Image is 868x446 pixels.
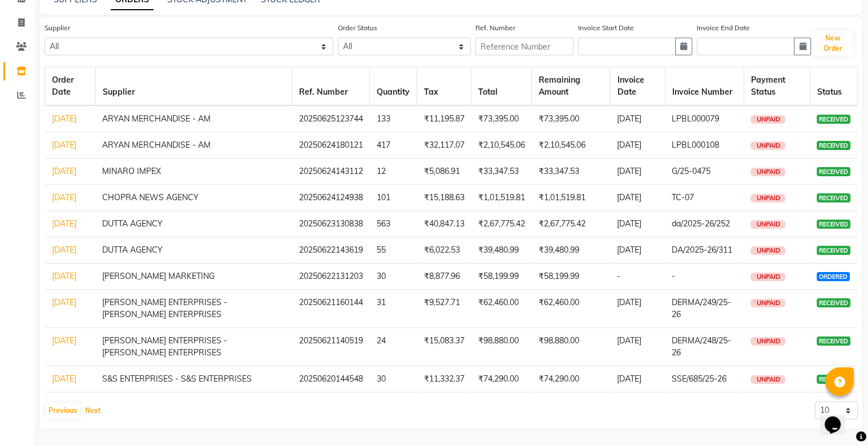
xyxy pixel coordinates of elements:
span: SSE/685/25-26 [672,374,726,384]
th: Remaining Amount [532,67,610,106]
a: [DATE] [52,113,76,124]
span: UNPAID [750,337,785,346]
td: ₹98,880.00 [471,328,532,366]
td: S&S ENTERPRISES - S&S ENTERPRISES [95,366,292,392]
td: ₹2,67,775.42 [532,211,610,237]
span: UNPAID [750,273,785,281]
label: Invoice Start Date [578,23,634,33]
span: TC-07 [672,192,694,202]
td: ₹62,460.00 [471,290,532,328]
td: ₹11,195.87 [417,106,471,132]
td: ₹39,480.99 [532,237,610,263]
td: ₹33,347.53 [471,159,532,185]
td: MINARO IMPEX [95,159,292,185]
span: da/2025-26/252 [672,218,730,229]
td: ARYAN MERCHANDISE - AM [95,132,292,159]
span: UNPAID [750,375,785,384]
td: ₹15,188.63 [417,185,471,211]
td: 12 [370,159,417,185]
td: ₹9,527.71 [417,290,471,328]
td: ₹33,347.53 [532,159,610,185]
td: 55 [370,237,417,263]
span: RECEIVED [817,167,850,176]
td: [DATE] [610,366,665,392]
td: ₹98,880.00 [532,328,610,366]
td: [DATE] [610,106,665,132]
td: ₹8,877.96 [417,263,471,290]
td: 20250622131203 [292,263,370,290]
span: RECEIVED [817,336,850,346]
span: UNPAID [750,299,785,307]
span: DERMA/249/25-26 [672,297,731,319]
span: G/25-0475 [672,166,710,176]
button: Next [82,403,104,419]
td: [DATE] [610,211,665,237]
span: RECEIVED [817,246,850,255]
th: Supplier [95,67,292,106]
td: ₹74,290.00 [532,366,610,392]
td: [DATE] [610,159,665,185]
span: UNPAID [750,115,785,124]
span: DA/2025-26/311 [672,245,732,255]
span: ORDERED [817,272,850,281]
span: RECEIVED [817,141,850,150]
th: Payment Status [744,67,810,106]
td: [DATE] [610,132,665,159]
span: RECEIVED [817,115,850,124]
label: Order Status [338,23,377,33]
td: - [610,263,665,290]
td: CHOPRA NEWS AGENCY [95,185,292,211]
button: Previous [46,403,80,419]
td: 20250621160144 [292,290,370,328]
span: - [672,271,675,281]
td: ₹15,083.37 [417,328,471,366]
td: ₹73,395.00 [532,106,610,132]
td: 101 [370,185,417,211]
td: [DATE] [610,185,665,211]
td: ₹11,332.37 [417,366,471,392]
a: [DATE] [52,335,76,346]
span: LPBL000108 [672,140,719,150]
td: 20250625123744 [292,106,370,132]
a: [DATE] [52,271,76,281]
td: ₹62,460.00 [532,290,610,328]
td: ₹40,847.13 [417,211,471,237]
th: Total [471,67,532,106]
td: 133 [370,106,417,132]
td: DUTTA AGENCY [95,237,292,263]
td: 20250624180121 [292,132,370,159]
th: Invoice Number [665,67,744,106]
td: ₹2,10,545.06 [471,132,532,159]
td: ₹5,086.91 [417,159,471,185]
span: DERMA/248/25-26 [672,335,731,358]
a: [DATE] [52,192,76,202]
td: ₹6,022.53 [417,237,471,263]
span: UNPAID [750,141,785,150]
td: DUTTA AGENCY [95,211,292,237]
th: Invoice Date [610,67,665,106]
span: RECEIVED [817,220,850,229]
td: 20250624124938 [292,185,370,211]
th: Quantity [370,67,417,106]
span: LPBL000079 [672,113,719,124]
a: [DATE] [52,297,76,307]
td: [DATE] [610,290,665,328]
label: Invoice End Date [697,23,750,33]
td: ARYAN MERCHANDISE - AM [95,106,292,132]
th: Tax [417,67,471,106]
td: ₹58,199.99 [471,263,532,290]
a: [DATE] [52,218,76,229]
a: [DATE] [52,374,76,384]
span: RECEIVED [817,298,850,307]
td: ₹73,395.00 [471,106,532,132]
td: [PERSON_NAME] ENTERPRISES - [PERSON_NAME] ENTERPRISES [95,328,292,366]
a: [DATE] [52,140,76,150]
td: 20250623130838 [292,211,370,237]
td: [DATE] [610,328,665,366]
td: [PERSON_NAME] ENTERPRISES - [PERSON_NAME] ENTERPRISES [95,290,292,328]
td: 20250620144548 [292,366,370,392]
th: Order Date [45,67,96,106]
button: New Order [812,30,853,56]
span: UNPAID [750,246,785,255]
iframe: chat widget [820,400,857,435]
